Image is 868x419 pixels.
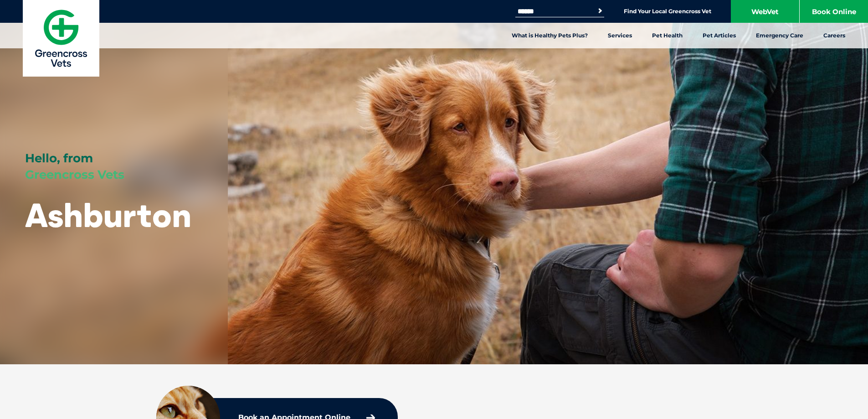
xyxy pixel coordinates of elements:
a: What is Healthy Pets Plus? [502,23,598,48]
a: Pet Health [642,23,693,48]
span: Greencross Vets [25,167,124,182]
span: Hello, from [25,151,93,166]
a: Find Your Local Greencross Vet [624,8,711,15]
a: Emergency Care [746,23,813,48]
a: Pet Articles [693,23,746,48]
button: Search [596,6,605,16]
a: Careers [813,23,855,48]
a: Services [598,23,642,48]
h1: Ashburton [25,197,191,233]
